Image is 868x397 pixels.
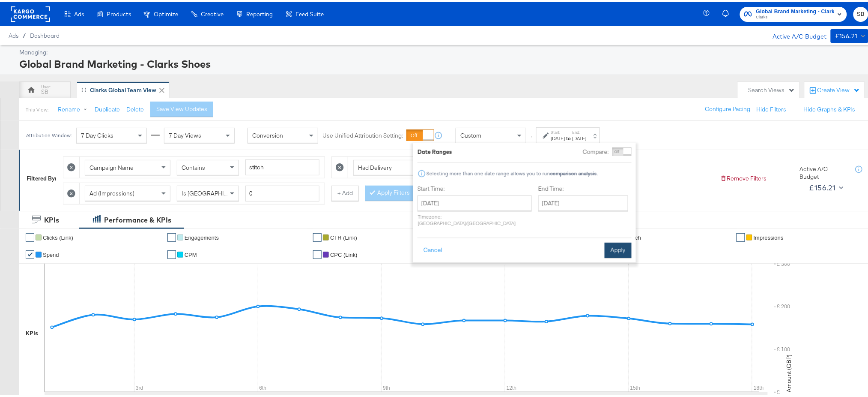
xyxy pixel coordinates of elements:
a: ✔ [167,231,176,240]
div: This View: [26,104,48,111]
a: ✔ [737,231,745,240]
span: Reporting [246,9,273,15]
button: Cancel [418,241,448,256]
button: Global Brand Marketing - Clarks ShoesClarks [740,5,847,20]
div: Filtered By: [27,172,57,180]
span: Creative [201,9,224,15]
div: [DATE] [551,133,565,140]
div: SB [41,86,48,94]
a: ✔ [167,248,176,257]
button: £156.21 [806,179,846,192]
div: [DATE] [573,133,587,140]
div: Managing: [19,46,866,54]
span: Campaign Name [89,162,134,169]
div: KPIs [26,327,38,335]
strong: to [565,133,573,139]
span: Engagements [185,232,219,239]
a: ✔ [26,248,34,257]
div: £156.21 [835,29,858,39]
span: CTR (Link) [330,232,357,239]
a: ✔ [313,231,322,240]
a: Dashboard [30,30,60,37]
span: / [18,30,30,37]
span: CPM [185,250,197,256]
div: Create View [817,84,860,93]
span: Ads [9,30,18,37]
button: Hide Filters [757,103,787,111]
span: Impressions [754,232,784,239]
span: Ad (Impressions) [89,187,134,195]
label: Start Time: [418,183,532,191]
button: Apply [605,241,632,256]
div: Active A/C Budget [800,163,847,179]
button: Duplicate [95,103,120,111]
label: End: [573,127,587,133]
div: Drag to reorder tab [81,85,86,90]
span: Clicks (Link) [43,232,73,239]
div: Global Brand Marketing - Clarks Shoes [19,54,866,69]
div: KPIs [44,213,59,223]
button: Hide Graphs & KPIs [804,103,856,111]
div: Selecting more than one date range allows you to run . [426,168,598,174]
strong: comparison analysis [550,168,597,174]
div: Performance & KPIs [104,213,171,223]
input: Enter a number [245,183,319,199]
span: Ads [74,9,84,15]
a: ✔ [26,231,34,240]
span: 7 Day Clicks [81,129,113,137]
label: Start: [551,127,565,133]
span: Custom [460,129,481,137]
button: + Add [331,183,359,199]
input: Enter a search term [245,157,319,173]
span: ↑ [527,133,535,136]
label: Compare: [583,146,609,154]
span: Conversion [252,129,283,137]
span: Global Brand Marketing - Clarks Shoes [756,5,834,14]
div: Search Views [749,84,795,92]
span: Contains [182,162,205,169]
label: Use Unified Attribution Setting: [322,129,403,138]
a: ✔ [313,248,322,257]
span: Products [107,9,131,15]
span: Is [GEOGRAPHIC_DATA] [182,187,247,195]
button: Rename [52,100,96,115]
span: Spend [43,250,59,256]
button: Configure Pacing [699,99,757,115]
span: SB [857,7,865,17]
span: CPC (Link) [330,250,358,256]
span: Clarks [756,12,834,19]
button: Remove Filters [720,172,767,180]
div: Active A/C Budget [764,27,826,40]
div: Clarks Global Team View [90,84,156,92]
text: Amount (GBP) [785,352,793,390]
div: Attribution Window: [26,130,72,136]
div: Date Ranges [418,146,452,154]
button: Delete [126,103,144,111]
span: 7 Day Views [169,129,201,137]
p: Timezone: [GEOGRAPHIC_DATA]/[GEOGRAPHIC_DATA] [418,211,532,224]
label: End Time: [538,183,632,191]
span: Had Delivery [358,162,392,169]
span: Optimize [154,9,178,15]
span: Feed Suite [295,9,324,15]
div: £156.21 [809,179,836,192]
